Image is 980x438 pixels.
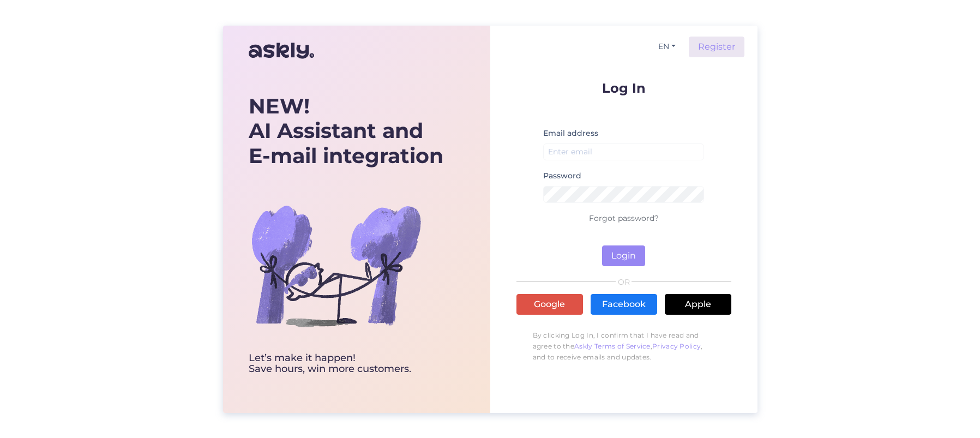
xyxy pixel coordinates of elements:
[249,178,423,353] img: bg-askly
[516,81,731,95] p: Log In
[616,278,632,286] span: OR
[543,143,705,160] input: Enter email
[652,342,701,350] a: Privacy Policy
[589,213,659,223] a: Forgot password?
[689,37,744,57] a: Register
[543,128,598,139] label: Email address
[249,93,310,119] b: NEW!
[249,353,443,375] div: Let’s make it happen! Save hours, win more customers.
[591,294,657,315] a: Facebook
[516,294,583,315] a: Google
[665,294,731,315] a: Apple
[249,38,314,64] img: Askly
[654,39,680,55] button: EN
[249,94,443,169] div: AI Assistant and E-mail integration
[574,342,651,350] a: Askly Terms of Service
[516,325,731,368] p: By clicking Log In, I confirm that I have read and agree to the , , and to receive emails and upd...
[602,245,645,266] button: Login
[543,170,581,182] label: Password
